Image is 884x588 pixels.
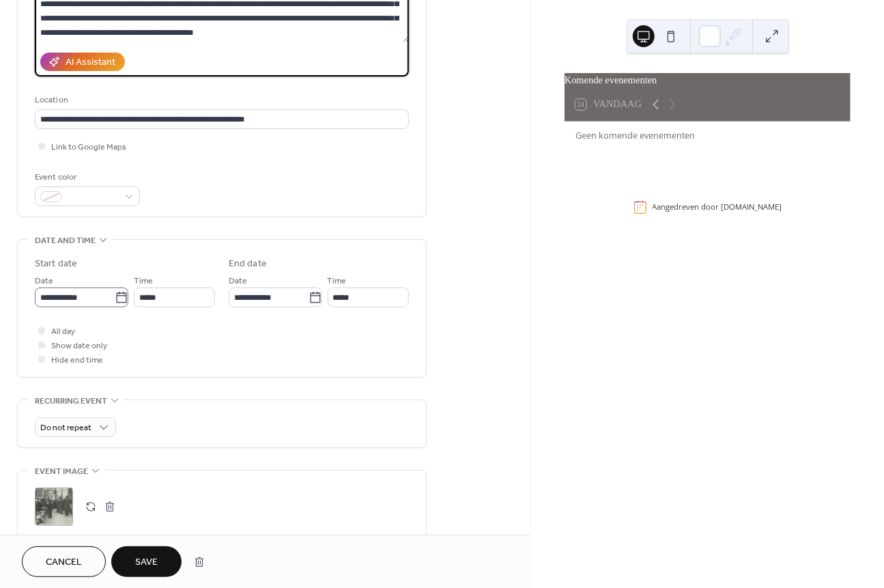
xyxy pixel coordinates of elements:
[51,354,103,368] span: Hide end time
[35,464,88,479] span: Event image
[35,93,406,107] div: Location
[35,234,96,248] span: Date and time
[35,257,77,271] div: Start date
[35,488,73,526] div: ;
[51,325,75,339] span: All day
[46,556,82,570] span: Cancel
[229,275,247,289] span: Date
[653,202,782,212] div: Aangedreven door
[229,257,267,271] div: End date
[40,421,91,436] span: Do not repeat
[66,56,115,70] div: AI Assistant
[111,546,182,577] button: Save
[35,170,137,184] div: Event color
[40,53,125,71] button: AI Assistant
[51,141,126,155] span: Link to Google Maps
[35,394,107,408] span: Recurring event
[575,130,840,143] div: Geen komende evenementen
[35,275,53,289] span: Date
[722,202,782,212] a: [DOMAIN_NAME]
[565,73,851,88] div: Komende evenementen
[51,339,107,354] span: Show date only
[328,275,347,289] span: Time
[22,546,106,577] button: Cancel
[135,556,158,570] span: Save
[134,275,153,289] span: Time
